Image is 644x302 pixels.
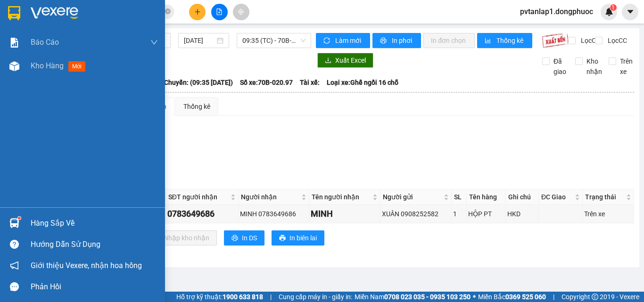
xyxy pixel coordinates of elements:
[194,8,201,15] span: plus
[167,207,237,220] div: 0783649686
[505,293,546,301] strong: 0369 525 060
[68,61,85,72] span: mới
[9,61,19,71] img: warehouse-icon
[478,292,546,302] span: Miền Bắc
[240,209,307,219] div: MINH 0783649686
[541,192,573,202] span: ĐC Giao
[166,205,239,223] td: 0783649686
[150,39,158,46] span: down
[242,233,257,243] span: In DS
[279,235,286,242] span: printer
[9,218,19,228] img: warehouse-icon
[384,293,471,301] strong: 0708 023 035 - 0935 103 250
[164,77,233,88] span: Chuyến: (09:35 [DATE])
[616,56,636,77] span: Trên xe
[168,192,229,202] span: SĐT người nhận
[270,292,272,302] span: |
[312,192,371,202] span: Tên người nhận
[223,293,263,301] strong: 1900 633 818
[10,282,19,291] span: message
[506,189,539,205] th: Ghi chú
[31,61,64,70] span: Kho hàng
[18,217,21,220] sup: 1
[317,53,373,68] button: downloadXuất Excel
[309,205,380,223] td: MINH
[211,4,228,20] button: file-add
[542,33,569,48] img: 9k=
[183,101,210,112] div: Thống kê
[611,4,615,11] span: 1
[184,35,215,46] input: 12/09/2025
[423,33,475,48] button: In đơn chọn
[485,37,493,45] span: bar-chart
[311,207,379,220] div: MINH
[165,8,171,14] span: close-circle
[231,235,238,242] span: printer
[224,230,264,245] button: printerIn DS
[335,35,363,46] span: Làm mới
[335,55,366,65] span: Xuất Excel
[289,233,317,243] span: In biên lai
[592,294,598,300] span: copyright
[626,8,635,16] span: caret-down
[392,35,413,46] span: In phơi
[10,261,19,270] span: notification
[9,38,19,48] img: solution-icon
[355,292,471,302] span: Miền Nam
[380,37,388,45] span: printer
[584,209,632,219] div: Trên xe
[31,280,158,294] div: Phản hồi
[323,37,331,45] span: sync
[473,295,476,299] span: ⚪️
[242,33,305,48] span: 09:35 (TC) - 70B-020.97
[577,35,602,46] span: Lọc CR
[146,230,217,245] button: downloadNhập kho nhận
[272,230,324,245] button: printerIn biên lai
[238,8,244,15] span: aim
[325,57,331,65] span: download
[300,77,320,88] span: Tài xế:
[507,209,537,219] div: HKD
[31,260,142,271] span: Giới thiệu Vexere, nhận hoa hồng
[512,6,601,17] span: pvtanlap1.dongphuoc
[316,33,370,48] button: syncLàm mới
[10,240,19,249] span: question-circle
[176,292,263,302] span: Hỗ trợ kỹ thuật:
[605,8,613,16] img: icon-new-feature
[165,8,171,16] span: close-circle
[233,4,249,20] button: aim
[604,35,628,46] span: Lọc CC
[468,209,504,219] div: HỘP PT
[496,35,525,46] span: Thống kê
[8,6,20,20] img: logo-vxr
[31,237,158,252] div: Hướng dẫn sử dụng
[240,77,293,88] span: Số xe: 70B-020.97
[583,56,606,77] span: Kho nhận
[477,33,532,48] button: bar-chartThống kê
[550,56,570,77] span: Đã giao
[327,77,398,88] span: Loại xe: Ghế ngồi 16 chỗ
[467,189,506,205] th: Tên hàng
[279,292,352,302] span: Cung cấp máy in - giấy in:
[610,4,617,11] sup: 1
[372,33,421,48] button: printerIn phơi
[189,4,206,20] button: plus
[585,192,624,202] span: Trạng thái
[31,216,158,230] div: Hàng sắp về
[553,292,554,302] span: |
[31,36,59,48] span: Báo cáo
[622,4,638,20] button: caret-down
[383,192,442,202] span: Người gửi
[453,209,465,219] div: 1
[216,8,223,15] span: file-add
[241,192,299,202] span: Người nhận
[452,189,467,205] th: SL
[382,209,450,219] div: XUÂN 0908252582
